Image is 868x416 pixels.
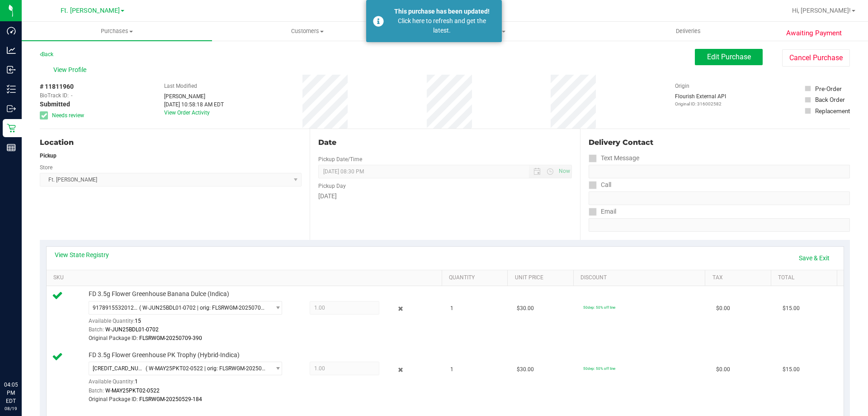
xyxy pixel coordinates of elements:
span: Batch: [89,326,104,333]
span: Hi, [PERSON_NAME]! [792,7,851,14]
div: Available Quantity: [89,375,292,393]
span: FD 3.5g Flower Greenhouse PK Trophy (Hybrid-Indica) [89,351,240,359]
span: 50dep: 50% off line [583,305,615,310]
span: ( W-JUN25BDL01-0702 | orig: FLSRWGM-20250709-390 ) [139,305,267,311]
inline-svg: Inbound [7,65,16,74]
p: 04:05 PM EDT [4,381,18,405]
span: select [270,301,281,314]
span: FLSRWGM-20250709-390 [139,335,202,341]
label: Pickup Day [318,182,346,190]
a: View State Registry [55,250,109,259]
div: Available Quantity: [89,315,292,332]
span: FLSRWGM-20250529-184 [139,396,202,402]
a: Tax [712,274,768,282]
a: SKU [53,274,438,282]
span: 9178915532012627 [93,305,139,311]
span: $15.00 [783,304,800,313]
a: Customers [212,22,402,41]
span: $30.00 [517,365,534,374]
input: Format: (999) 999-9999 [589,191,850,205]
inline-svg: Outbound [7,104,16,113]
span: [CREDIT_CARD_NUMBER] [93,365,146,372]
inline-svg: Reports [7,143,16,152]
span: select [270,362,281,375]
a: Quantity [449,274,504,282]
span: Customers [212,27,402,35]
label: Store [40,163,52,172]
inline-svg: Dashboard [7,26,16,35]
span: Original Package ID: [89,335,138,341]
label: Origin [675,82,689,90]
span: Original Package ID: [89,396,138,402]
div: Delivery Contact [589,137,850,148]
label: Email [589,205,616,218]
a: Deliveries [593,22,783,41]
label: Pickup Date/Time [318,155,362,163]
div: Back Order [815,95,845,104]
p: 08/19 [4,405,18,412]
span: 1 [450,304,453,313]
inline-svg: Retail [7,124,16,133]
span: W-MAY25PKT02-0522 [105,387,160,394]
div: Click here to refresh and get the latest. [389,16,495,35]
span: Purchases [22,27,212,35]
a: Back [40,51,53,57]
a: Discount [580,274,702,282]
span: - [71,91,72,100]
span: $15.00 [783,365,800,374]
span: Awaiting Payment [786,28,842,38]
a: Save & Exit [793,250,835,266]
span: # 11811960 [40,82,74,91]
span: 50dep: 50% off line [583,366,615,371]
span: BioTrack ID: [40,91,69,100]
div: This purchase has been updated! [389,7,495,16]
span: Edit Purchase [707,53,751,61]
span: Ft. [PERSON_NAME] [61,7,120,14]
iframe: Resource center [9,344,36,371]
label: Call [589,178,611,191]
div: Flourish External API [675,92,726,107]
input: Format: (999) 999-9999 [589,165,850,178]
span: $30.00 [517,304,534,313]
span: 1 [450,365,453,374]
div: [DATE] [318,191,571,201]
strong: Pickup [40,153,57,159]
p: Original ID: 316002582 [675,100,726,107]
span: 1 [135,378,138,385]
div: Date [318,137,571,148]
div: Replacement [815,106,850,115]
span: Batch: [89,387,104,394]
button: Cancel Purchase [782,49,850,67]
span: $0.00 [716,365,730,374]
span: $0.00 [716,304,730,313]
a: Purchases [22,22,212,41]
span: Deliveries [664,27,713,35]
a: Total [778,274,833,282]
inline-svg: Inventory [7,85,16,94]
span: View Profile [53,65,90,75]
inline-svg: Analytics [7,46,16,55]
span: FD 3.5g Flower Greenhouse Banana Dulce (Indica) [89,290,229,298]
div: Pre-Order [815,84,842,93]
span: ( W-MAY25PKT02-0522 | orig: FLSRWGM-20250529-184 ) [146,365,267,372]
label: Text Message [589,152,639,165]
a: View Order Activity [164,110,210,116]
span: Needs review [52,111,84,120]
span: W-JUN25BDL01-0702 [105,326,159,333]
label: Last Modified [164,82,197,90]
div: [DATE] 10:58:18 AM EDT [164,100,224,109]
span: Submitted [40,100,70,109]
span: 15 [135,318,141,324]
div: Location [40,137,302,148]
div: [PERSON_NAME] [164,92,224,100]
a: Unit Price [515,274,570,282]
button: Edit Purchase [695,49,763,65]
